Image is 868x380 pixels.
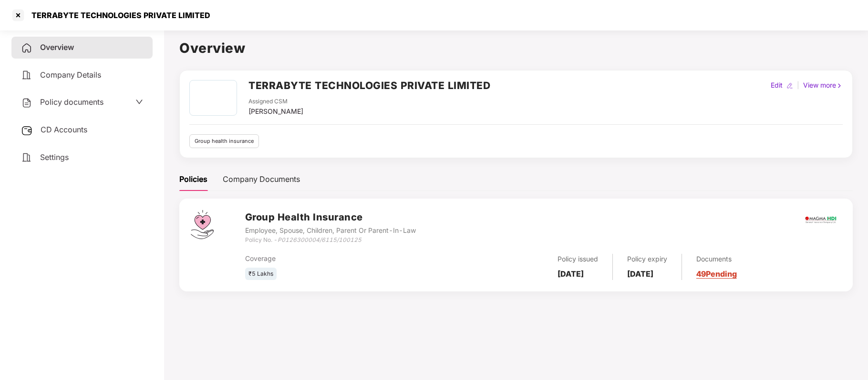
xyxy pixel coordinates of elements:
[21,42,32,54] img: svg+xml;base64,PHN2ZyB4bWxucz0iaHR0cDovL3d3dy53My5vcmcvMjAwMC9zdmciIHdpZHRoPSIyNCIgaGVpZ2h0PSIyNC...
[179,38,853,59] h1: Overview
[627,269,653,279] b: [DATE]
[248,97,303,106] div: Assigned CSM
[245,253,444,264] div: Coverage
[223,173,300,185] div: Company Documents
[26,10,210,20] div: TERRABYTE TECHNOLOGIES PRIVATE LIMITED
[804,203,837,237] img: magma.png
[21,125,33,136] img: svg+xml;base64,PHN2ZyB3aWR0aD0iMjUiIGhlaWdodD0iMjQiIHZpZXdCb3g9IjAgMCAyNSAyNCIgZmlsbD0ibm9uZSIgeG...
[245,210,416,225] h3: Group Health Insurance
[696,254,737,264] div: Documents
[189,134,259,148] div: Group health insurance
[786,82,793,89] img: editIcon
[135,98,143,106] span: down
[278,236,362,243] i: P0126300004/6115/100125
[836,82,843,89] img: rightIcon
[769,80,785,90] div: Edit
[801,80,845,90] div: View more
[248,78,490,93] h2: TERRABYTE TECHNOLOGIES PRIVATE LIMITED
[245,268,277,280] div: ₹5 Lakhs
[179,173,207,185] div: Policies
[245,236,416,245] div: Policy No. -
[21,97,32,109] img: svg+xml;base64,PHN2ZyB4bWxucz0iaHR0cDovL3d3dy53My5vcmcvMjAwMC9zdmciIHdpZHRoPSIyNCIgaGVpZ2h0PSIyNC...
[40,97,103,107] span: Policy documents
[41,125,87,134] span: CD Accounts
[21,70,32,81] img: svg+xml;base64,PHN2ZyB4bWxucz0iaHR0cDovL3d3dy53My5vcmcvMjAwMC9zdmciIHdpZHRoPSIyNCIgaGVpZ2h0PSIyNC...
[40,42,74,52] span: Overview
[558,254,598,264] div: Policy issued
[696,269,737,279] a: 49 Pending
[40,70,101,80] span: Company Details
[40,152,69,162] span: Settings
[21,152,32,163] img: svg+xml;base64,PHN2ZyB4bWxucz0iaHR0cDovL3d3dy53My5vcmcvMjAwMC9zdmciIHdpZHRoPSIyNCIgaGVpZ2h0PSIyNC...
[795,80,801,90] div: |
[627,254,667,264] div: Policy expiry
[245,225,416,236] div: Employee, Spouse, Children, Parent Or Parent-In-Law
[248,106,303,117] div: [PERSON_NAME]
[558,269,584,279] b: [DATE]
[191,210,214,239] img: svg+xml;base64,PHN2ZyB4bWxucz0iaHR0cDovL3d3dy53My5vcmcvMjAwMC9zdmciIHdpZHRoPSI0Ny43MTQiIGhlaWdodD...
